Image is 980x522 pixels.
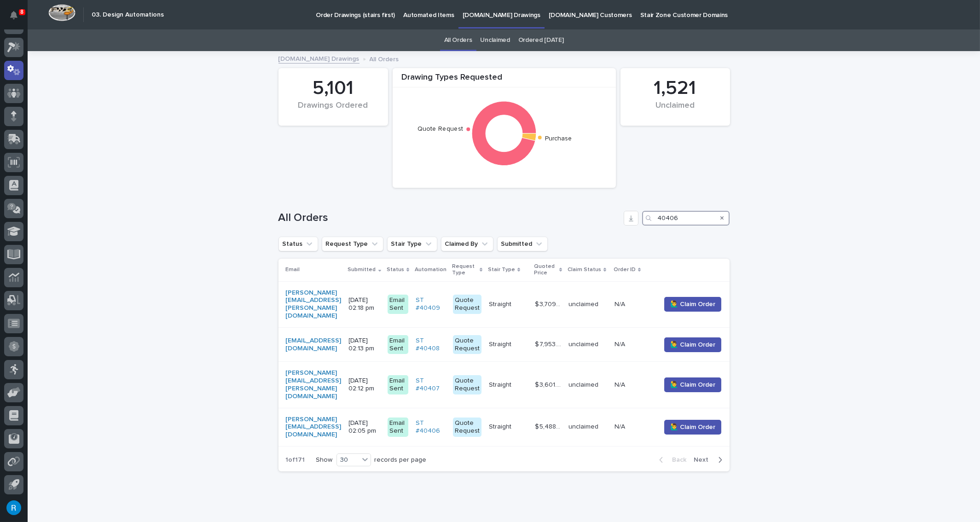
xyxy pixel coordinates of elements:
p: $ 5,488.00 [535,421,563,431]
p: Status [387,265,404,275]
button: Submitted [497,237,548,251]
tr: [PERSON_NAME][EMAIL_ADDRESS][PERSON_NAME][DOMAIN_NAME] [DATE] 02:18 pmEmail SentST #40409 Quote R... [278,281,736,327]
p: unclaimed [568,381,607,389]
p: unclaimed [568,423,607,431]
p: [DATE] 02:18 pm [349,296,380,312]
p: Show [316,456,333,464]
p: All Orders [370,53,399,64]
p: N/A [615,339,627,348]
div: 1,521 [636,77,714,100]
button: Next [690,456,730,464]
p: records per page [375,456,427,464]
a: ST #40408 [416,337,446,353]
p: Submitted [348,265,376,275]
p: Straight [489,379,513,389]
button: users-avatar [4,498,23,517]
button: Stair Type [387,237,437,251]
div: 30 [337,455,359,465]
text: Purchase [545,136,572,142]
button: 🙋‍♂️ Claim Order [664,297,721,312]
h1: All Orders [278,211,620,225]
div: Drawing Types Requested [393,73,616,88]
div: Quote Request [453,295,481,314]
div: Email Sent [388,295,408,314]
a: All Orders [444,29,472,51]
a: [PERSON_NAME][EMAIL_ADDRESS][PERSON_NAME][DOMAIN_NAME] [286,369,342,400]
button: Claimed By [441,237,493,251]
p: [DATE] 02:12 pm [349,377,380,393]
p: Stair Type [488,265,515,275]
button: 🙋‍♂️ Claim Order [664,337,721,352]
div: Quote Request [453,418,481,437]
p: Order ID [614,265,636,275]
div: Unclaimed [636,101,714,120]
button: 🙋‍♂️ Claim Order [664,377,721,392]
p: 1 of 171 [278,449,313,471]
p: Request Type [452,261,477,278]
span: Back [667,457,687,463]
a: Ordered [DATE] [518,29,564,51]
p: Quoted Price [534,261,557,278]
p: Claim Status [568,265,601,275]
div: Email Sent [388,418,408,437]
span: 🙋‍♂️ Claim Order [670,340,715,349]
p: Straight [489,299,513,308]
button: Back [652,456,690,464]
span: 🙋‍♂️ Claim Order [670,380,715,389]
a: [EMAIL_ADDRESS][DOMAIN_NAME] [286,337,342,353]
div: Quote Request [453,375,481,394]
div: Drawings Ordered [294,101,372,120]
button: 🙋‍♂️ Claim Order [664,420,721,435]
div: Email Sent [388,375,408,394]
p: Email [286,265,300,275]
div: 5,101 [294,77,372,100]
p: Straight [489,421,513,431]
p: $ 3,709.00 [535,299,563,308]
p: Straight [489,339,513,348]
p: N/A [615,421,627,431]
span: 🙋‍♂️ Claim Order [670,300,715,309]
a: [PERSON_NAME][EMAIL_ADDRESS][DOMAIN_NAME] [286,416,342,439]
a: ST #40407 [416,377,446,393]
p: [DATE] 02:05 pm [349,419,380,435]
span: Next [694,457,714,463]
p: [DATE] 02:13 pm [349,337,380,353]
a: Unclaimed [481,29,510,51]
div: Quote Request [453,335,481,354]
tr: [EMAIL_ADDRESS][DOMAIN_NAME] [DATE] 02:13 pmEmail SentST #40408 Quote RequestStraightStraight $ 7... [278,327,736,362]
p: $ 7,953.00 [535,339,563,348]
input: Search [642,211,730,226]
button: Status [278,237,318,251]
a: [DOMAIN_NAME] Drawings [278,53,360,64]
img: Workspace Logo [48,4,75,21]
p: N/A [615,299,627,308]
p: N/A [615,379,627,389]
a: ST #40409 [416,296,446,312]
p: $ 3,601.00 [535,379,563,389]
button: Request Type [322,237,383,251]
a: ST #40406 [416,419,446,435]
tr: [PERSON_NAME][EMAIL_ADDRESS][DOMAIN_NAME] [DATE] 02:05 pmEmail SentST #40406 Quote RequestStraigh... [278,408,736,446]
p: unclaimed [568,301,607,308]
h2: 03. Design Automations [92,11,164,19]
span: 🙋‍♂️ Claim Order [670,423,715,432]
button: Notifications [4,6,23,25]
p: 8 [20,9,23,15]
div: Notifications8 [12,11,23,26]
text: Quote Request [418,126,463,133]
div: Email Sent [388,335,408,354]
p: unclaimed [568,341,607,348]
tr: [PERSON_NAME][EMAIL_ADDRESS][PERSON_NAME][DOMAIN_NAME] [DATE] 02:12 pmEmail SentST #40407 Quote R... [278,362,736,408]
p: Automation [415,265,447,275]
a: [PERSON_NAME][EMAIL_ADDRESS][PERSON_NAME][DOMAIN_NAME] [286,289,342,320]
